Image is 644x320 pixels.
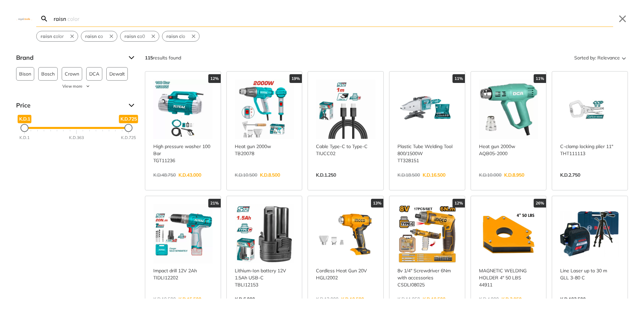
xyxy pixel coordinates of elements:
span: Price [16,100,123,111]
span: olor [41,33,64,40]
div: 11% [534,74,546,83]
button: View more [16,83,137,89]
svg: Search [40,15,48,23]
span: o [85,33,103,40]
div: 21% [208,199,221,208]
input: Search… [52,11,613,27]
div: Suggestion: raisn color [36,31,78,42]
span: View more [62,83,83,89]
div: 19% [289,74,302,83]
div: 12% [452,199,465,208]
div: Suggestion: raisn co [81,31,117,42]
img: Close [16,17,32,20]
button: Select suggestion: raisn clo [162,31,189,41]
button: DCA [86,67,102,81]
button: Close [617,13,628,24]
div: K.D.1 [19,135,30,141]
button: Bison [16,67,34,81]
span: o0 [124,33,145,40]
button: Select suggestion: raisn color [37,31,68,41]
div: K.D.363 [69,135,84,141]
div: Suggestion: raisn clo [162,31,200,42]
svg: Remove suggestion: raisn co [108,33,114,39]
button: Sorted by:Relevance Sort [573,52,628,63]
div: K.D.725 [121,135,136,141]
button: Remove suggestion: raisn co [107,31,117,41]
button: Remove suggestion: raisn color [68,31,78,41]
div: Minimum Price [20,124,29,132]
div: 26% [534,199,546,208]
span: DCA [89,67,99,80]
button: Select suggestion: raisn co [81,31,107,41]
button: Dewalt [106,67,128,81]
div: 11% [452,74,465,83]
div: results found [145,52,181,63]
button: Select suggestion: raisn co0 [120,31,149,41]
span: Bosch [41,67,55,80]
span: lo [166,33,185,40]
strong: raisn c [124,33,140,39]
div: Maximum Price [124,124,132,132]
strong: raisn c [166,33,181,39]
strong: raisn c [85,33,100,39]
div: 12% [208,74,221,83]
span: Relevance [597,52,620,63]
svg: Remove suggestion: raisn clo [191,33,197,39]
button: Remove suggestion: raisn co0 [149,31,159,41]
span: Dewalt [109,67,125,80]
svg: Remove suggestion: raisn color [69,33,75,39]
svg: Remove suggestion: raisn co0 [150,33,156,39]
strong: 115 [145,55,153,61]
span: Brand [16,52,123,63]
button: Crown [62,67,82,81]
svg: Sort [620,54,628,62]
span: Crown [65,67,79,80]
span: Bison [19,67,31,80]
div: Suggestion: raisn co0 [120,31,159,42]
button: Bosch [38,67,58,81]
div: 13% [371,199,383,208]
button: Remove suggestion: raisn clo [189,31,199,41]
strong: raisn c [41,33,56,39]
